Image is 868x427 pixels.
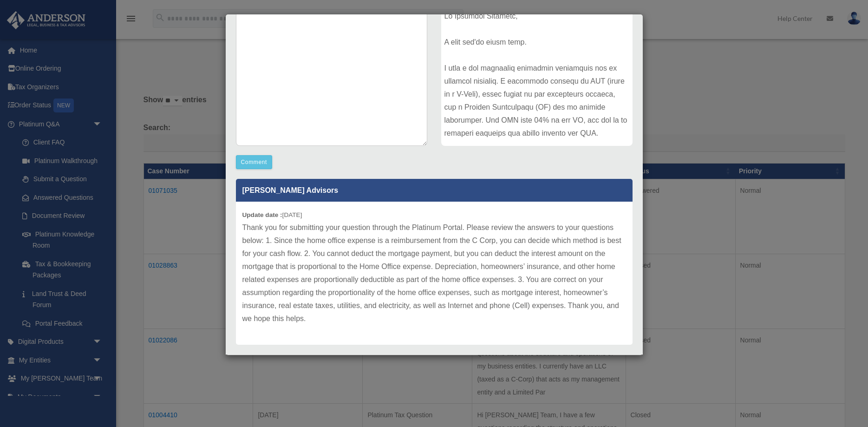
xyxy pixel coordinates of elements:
small: [DATE] [242,211,302,218]
p: [PERSON_NAME] Advisors [236,179,633,202]
b: Update date : [242,211,282,218]
button: Comment [236,155,273,169]
p: Thank you for submitting your question through the Platinum Portal. Please review the answers to ... [242,221,626,325]
div: Lo Ipsumdol Sitametc, A elit sed'do eiusm temp. I utla e dol magnaaliq enimadmin veniamquis nos e... [441,7,633,146]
